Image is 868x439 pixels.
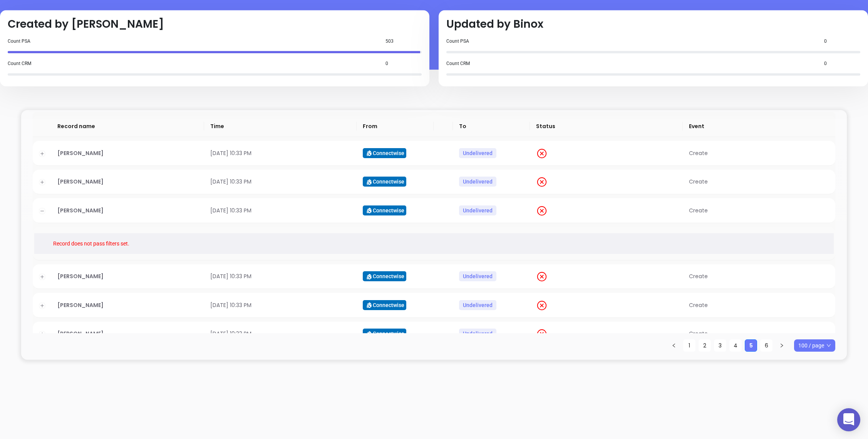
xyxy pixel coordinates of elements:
[363,149,406,157] a: connectWiseLogo Connectwise
[530,116,683,137] th: Status
[798,340,831,351] span: 100 / page
[459,271,496,281] span: Undelivered
[365,207,372,214] img: connectWiseLogo
[824,60,827,67] p: 0
[459,148,496,158] span: Undelivered
[761,340,772,351] a: 6
[204,264,357,289] td: [DATE] 10:33 PM
[363,205,406,215] span: Connectwise
[363,177,406,187] span: Connectwise
[668,339,680,352] li: Previous Page
[204,293,357,318] td: [DATE] 10:33 PM
[683,322,836,347] td: Create
[44,233,829,254] li: Record does not pass filters set.
[363,330,406,337] a: connectWiseLogo Connectwise
[446,60,470,67] p: Count CRM
[357,116,434,137] th: From
[39,302,45,309] button: Expand row
[459,177,496,187] span: Undelivered
[57,301,198,309] p: [PERSON_NAME]
[8,18,422,31] h3: Created by [PERSON_NAME]
[446,38,469,45] p: Count PSA
[824,38,827,45] p: 0
[39,331,45,337] button: Expand row
[57,272,198,280] p: [PERSON_NAME]
[365,179,372,186] img: connectWiseLogo
[446,18,860,31] h3: Updated by Binox
[57,329,198,338] p: [PERSON_NAME]
[683,339,695,352] li: 1
[363,271,406,281] span: Connectwise
[699,340,710,351] a: 2
[57,206,198,215] p: [PERSON_NAME]
[794,339,835,352] div: Page Size
[699,339,711,352] li: 2
[51,116,204,137] th: Record name
[683,116,836,137] th: Event
[776,339,788,352] button: right
[779,343,784,348] span: right
[776,339,788,352] li: Next Page
[683,198,836,223] td: Create
[672,343,676,348] span: left
[745,340,757,351] a: 5
[684,340,695,351] a: 1
[204,170,357,195] td: [DATE] 10:33 PM
[683,264,836,289] td: Create
[714,339,726,352] li: 3
[385,60,388,67] p: 0
[668,339,680,352] button: left
[365,331,372,338] img: connectWiseLogo
[683,170,836,195] td: Create
[714,340,726,351] a: 3
[39,208,45,214] button: Collapse row
[363,178,406,185] a: connectWiseLogo Connectwise
[204,141,357,166] td: [DATE] 10:33 PM
[745,339,757,352] li: 5
[8,60,31,67] p: Count CRM
[204,116,357,137] th: Time
[363,207,406,214] a: connectWiseLogo Connectwise
[459,300,496,310] span: Undelivered
[729,339,742,352] li: 4
[8,38,30,45] p: Count PSA
[385,38,394,45] p: 503
[683,293,836,318] td: Create
[365,302,372,309] img: connectWiseLogo
[363,301,406,309] a: connectWiseLogo Connectwise
[760,339,772,352] li: 6
[363,148,406,158] span: Connectwise
[39,179,45,185] button: Expand row
[365,150,372,157] img: connectWiseLogo
[57,177,198,186] p: [PERSON_NAME]
[363,272,406,280] a: connectWiseLogo Connectwise
[730,340,741,351] a: 4
[39,274,45,280] button: Expand row
[459,329,496,339] span: Undelivered
[204,322,357,347] td: [DATE] 10:33 PM
[459,205,496,215] span: Undelivered
[365,274,372,280] img: connectWiseLogo
[363,329,406,339] span: Connectwise
[57,149,198,157] p: [PERSON_NAME]
[39,150,45,157] button: Expand row
[453,116,530,137] th: To
[683,141,836,166] td: Create
[363,300,406,310] span: Connectwise
[204,198,357,223] td: [DATE] 10:33 PM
